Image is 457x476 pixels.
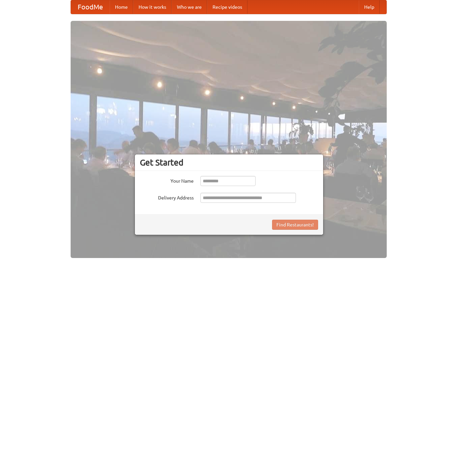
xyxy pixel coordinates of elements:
[207,0,247,14] a: Recipe videos
[140,157,318,168] h3: Get Started
[110,0,133,14] a: Home
[272,220,318,230] button: Find Restaurants!
[140,176,194,184] label: Your Name
[172,0,207,14] a: Who we are
[133,0,172,14] a: How it works
[140,193,194,201] label: Delivery Address
[71,0,110,14] a: FoodMe
[359,0,380,14] a: Help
